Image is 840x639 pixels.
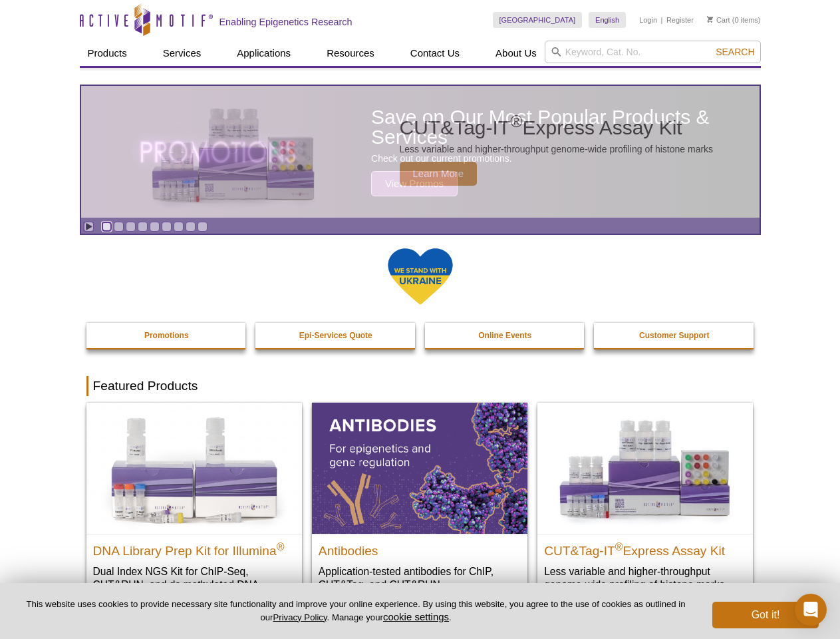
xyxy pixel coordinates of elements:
[81,86,760,218] a: CUT&Tag-IT Express Assay Kit CUT&Tag-IT®Express Assay Kit Less variable and higher-throughput gen...
[86,376,754,396] h2: Featured Products
[716,47,754,57] span: Search
[795,594,827,626] div: Open Intercom Messenger
[273,612,327,622] a: Privacy Policy
[198,222,208,232] a: Go to slide 9
[400,162,478,186] span: Learn More
[661,12,663,28] li: |
[402,41,468,66] a: Contact Us
[544,564,746,592] p: Less variable and higher-throughput genome-wide profiling of histone marks​.
[400,118,714,138] h2: CUT&Tag-IT Express Assay Kit
[312,403,527,533] img: All Antibodies
[138,222,148,232] a: Go to slide 4
[707,16,713,23] img: Your Cart
[229,41,299,66] a: Applications
[150,222,160,232] a: Go to slide 5
[712,602,819,628] button: Got it!
[544,538,746,558] h2: CUT&Tag-IT Express Assay Kit
[186,222,196,232] a: Go to slide 8
[299,331,372,340] strong: Epi-Services Quote
[639,331,709,340] strong: Customer Support
[93,564,295,605] p: Dual Index NGS Kit for ChIP-Seq, CUT&RUN, and ds methylated DNA assays.
[277,540,285,552] sup: ®
[312,403,527,604] a: All Antibodies Antibodies Application-tested antibodies for ChIP, CUT&Tag, and CUT&RUN.
[387,247,454,306] img: We Stand With Ukraine
[114,222,124,232] a: Go to slide 2
[589,12,626,28] a: English
[537,403,753,533] img: CUT&Tag-IT® Express Assay Kit
[174,222,184,232] a: Go to slide 7
[86,403,302,618] a: DNA Library Prep Kit for Illumina DNA Library Prep Kit for Illumina® Dual Index NGS Kit for ChIP-...
[425,323,586,348] a: Online Events
[219,16,352,28] h2: Enabling Epigenetics Research
[21,598,690,624] p: This website uses cookies to provide necessary site functionality and improve your online experie...
[478,331,531,340] strong: Online Events
[93,538,295,558] h2: DNA Library Prep Kit for Illumina
[80,41,135,66] a: Products
[545,41,761,63] input: Keyword, Cat. No.
[155,41,210,66] a: Services
[102,222,112,232] a: Go to slide 1
[666,15,694,25] a: Register
[255,323,416,348] a: Epi-Services Quote
[126,222,136,232] a: Go to slide 3
[537,403,753,604] a: CUT&Tag-IT® Express Assay Kit CUT&Tag-IT®Express Assay Kit Less variable and higher-throughput ge...
[319,564,521,592] p: Application-tested antibodies for ChIP, CUT&Tag, and CUT&RUN.
[81,86,760,218] article: CUT&Tag-IT Express Assay Kit
[707,12,761,28] li: (0 items)
[383,611,449,622] button: cookie settings
[488,41,545,66] a: About Us
[510,112,522,130] sup: ®
[86,403,302,533] img: DNA Library Prep Kit for Illumina
[707,15,730,25] a: Cart
[639,15,657,25] a: Login
[162,222,172,232] a: Go to slide 6
[144,331,189,340] strong: Promotions
[400,143,714,155] p: Less variable and higher-throughput genome-wide profiling of histone marks
[319,538,521,558] h2: Antibodies
[594,323,755,348] a: Customer Support
[712,46,758,58] button: Search
[86,323,247,348] a: Promotions
[84,222,94,232] a: Toggle autoplay
[124,79,343,225] img: CUT&Tag-IT Express Assay Kit
[493,12,583,28] a: [GEOGRAPHIC_DATA]
[615,540,623,552] sup: ®
[319,41,382,66] a: Resources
